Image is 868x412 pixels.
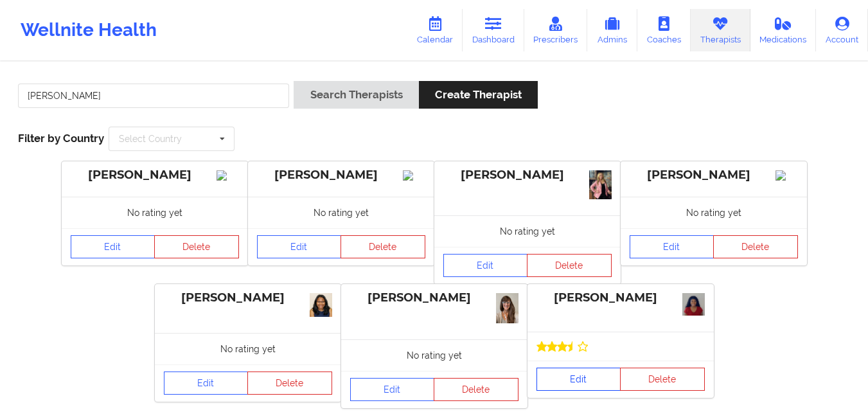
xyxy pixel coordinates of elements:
a: Admins [587,9,637,51]
img: Image%2Fplaceholer-image.png [775,170,798,181]
button: Delete [341,235,425,258]
a: Medications [750,9,817,51]
a: Edit [536,368,621,391]
input: Search Keywords [18,84,289,108]
a: Edit [443,254,528,277]
a: Edit [164,372,249,395]
button: Delete [154,235,239,258]
div: No rating yet [62,197,248,228]
img: 29d18ebd-e504-4157-b84d-2cecde75ea0f_IMG_2713_(1).jpg [589,170,612,199]
div: [PERSON_NAME] [443,168,612,183]
a: Dashboard [463,9,524,51]
div: [PERSON_NAME] [350,291,518,305]
div: No rating yet [155,333,341,364]
a: Coaches [637,9,691,51]
img: Image%2Fplaceholer-image.png [217,170,239,181]
a: Edit [71,235,155,258]
div: [PERSON_NAME] [164,291,332,305]
button: Create Therapist [419,81,538,109]
a: Prescribers [524,9,588,51]
a: Edit [350,378,435,401]
span: Filter by Country [18,132,104,145]
div: [PERSON_NAME] [536,291,705,305]
img: 1F1F943E-30FF-4D88-AC99-747DF93713DE.jpeg [496,293,518,323]
a: Therapists [691,9,750,51]
img: Image%2Fplaceholer-image.png [403,170,425,181]
div: No rating yet [434,215,621,247]
div: No rating yet [621,197,807,228]
div: [PERSON_NAME] [257,168,425,183]
button: Delete [713,235,798,258]
a: Edit [257,235,342,258]
button: Delete [620,368,705,391]
img: rLpR5TJMHz0YbbPYePYL4a31RoxUoVetOVabO4LSomA.jpeg [310,293,332,317]
div: No rating yet [248,197,434,228]
a: Account [816,9,868,51]
button: Delete [247,372,332,395]
a: Edit [630,235,714,258]
div: Select Country [119,134,182,143]
button: Delete [434,378,518,401]
button: Delete [527,254,612,277]
img: c1833129-d053-4c06-9aed-d2ae72acf550Favorite_Job_Photo.JPEG [682,293,705,316]
div: [PERSON_NAME] [71,168,239,183]
div: No rating yet [341,339,527,371]
button: Search Therapists [294,81,418,109]
div: [PERSON_NAME] [630,168,798,183]
a: Calendar [407,9,463,51]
